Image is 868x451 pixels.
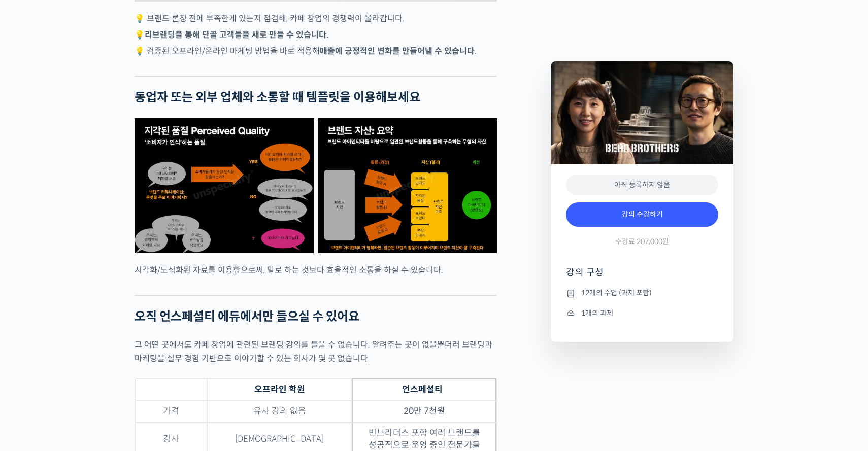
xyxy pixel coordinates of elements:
[566,202,718,227] a: 강의 수강하기
[566,287,718,299] li: 12개의 수업 (과제 포함)
[131,322,195,347] a: 설정
[3,322,67,347] a: 홈
[157,337,169,345] span: 설정
[145,29,328,40] strong: 리브랜딩을 통해 단골 고객들을 새로 만들 수 있습니다.
[135,401,207,423] td: 가격
[93,337,105,345] span: 대화
[352,378,496,401] th: 언스페셜티
[32,337,38,345] span: 홈
[615,237,669,247] span: 수강료 207,000원
[566,307,718,319] li: 1개의 과제
[135,309,359,324] strong: 오직 언스페셜티 에듀에서만 들으실 수 있어요
[135,44,497,58] p: 💡 검증된 오프라인/온라인 마케팅 방법을 바로 적용해 .
[135,338,497,365] p: 그 어떤 곳에서도 카페 창업에 관련된 브랜딩 강의를 들을 수 없습니다. 알려주는 곳이 없을뿐더러 브랜딩과 마케팅을 실무 경험 기반으로 이야기할 수 있는 회사가 몇 곳 없습니다.
[135,90,420,105] strong: 동업자 또는 외부 업체와 소통할 때 템플릿을 이용해보세요
[352,401,496,423] td: 20만 7천원
[135,263,497,277] p: 시각화/도식화된 자료를 이용함으로써, 말로 하는 것보다 효율적인 소통을 하실 수 있습니다.
[135,12,497,25] p: 💡 브랜드 론칭 전에 부족한게 있는지 점검해, 카페 창업의 경쟁력이 올라갑니다.
[254,384,305,395] strong: 오프라인 학원
[320,46,475,56] strong: 매출에 긍정적인 변화 를 만들어낼 수 있습니다
[566,266,718,287] h4: 강의 구성
[566,175,718,195] div: 아직 등록하지 않음
[207,401,352,423] td: 유사 강의 없음
[135,28,497,42] p: 💡
[67,322,131,347] a: 대화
